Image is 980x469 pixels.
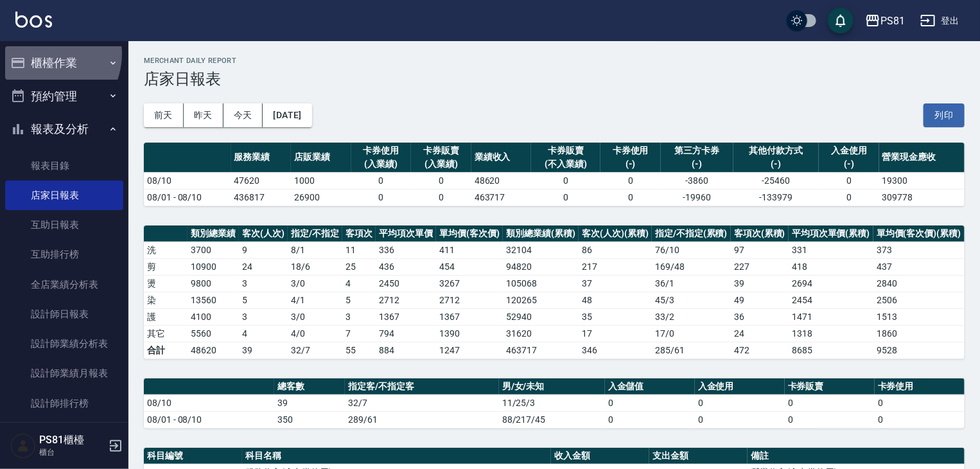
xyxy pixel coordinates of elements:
td: 0 [605,411,695,428]
td: 436817 [231,189,292,206]
td: 48620 [188,342,239,358]
a: 互助日報表 [5,210,123,240]
td: 32/7 [288,342,342,358]
td: 120265 [503,292,579,308]
button: PS81 [860,8,910,34]
th: 類別總業績 [188,226,239,242]
td: 3 [239,308,288,325]
th: 單均價(客次價) [436,226,503,242]
td: 884 [376,342,436,358]
button: 今天 [223,103,263,127]
td: 32104 [503,242,579,258]
td: 32/7 [345,394,499,411]
td: 3 [239,275,288,292]
td: 0 [785,394,875,411]
td: 227 [731,258,789,275]
td: 1860 [873,325,965,342]
td: 3 / 0 [288,275,342,292]
td: 3 [342,308,376,325]
td: 18 / 6 [288,258,342,275]
td: 48620 [471,172,532,189]
td: 346 [579,342,652,358]
a: 設計師排行榜 [5,389,123,418]
td: -19960 [661,189,733,206]
button: 前天 [144,103,184,127]
td: 0 [695,411,785,428]
td: 285/61 [652,342,731,358]
a: 設計師日報表 [5,299,123,329]
td: 13560 [188,292,239,308]
td: 19300 [879,172,965,189]
td: 3700 [188,242,239,258]
td: 2506 [873,292,965,308]
div: 卡券販賣 [534,144,597,157]
td: 39 [274,394,345,411]
td: 472 [731,342,789,358]
button: save [828,8,853,33]
td: 463717 [471,189,532,206]
td: 0 [411,172,471,189]
th: 指定客/不指定客 [345,378,499,395]
td: 2694 [789,275,873,292]
td: 336 [376,242,436,258]
a: 設計師業績月報表 [5,358,123,388]
a: 設計師業績分析表 [5,329,123,358]
button: [DATE] [263,103,311,127]
td: 0 [600,189,661,206]
td: 0 [531,172,600,189]
div: 卡券販賣 [414,144,468,157]
td: 08/10 [144,172,231,189]
td: 39 [731,275,789,292]
th: 總客數 [274,378,345,395]
td: 護 [144,308,188,325]
td: 45 / 3 [652,292,731,308]
td: 0 [785,411,875,428]
td: 燙 [144,275,188,292]
td: -25460 [733,172,819,189]
td: 11/25/3 [499,394,605,411]
td: 97 [731,242,789,258]
td: 9528 [873,342,965,358]
div: 入金使用 [822,144,876,157]
table: a dense table [144,226,965,359]
td: 11 [342,242,376,258]
td: 94820 [503,258,579,275]
td: 8685 [789,342,873,358]
td: 4100 [188,308,239,325]
th: 客項次(累積) [731,226,789,242]
td: 24 [731,325,789,342]
td: 55 [342,342,376,358]
p: 櫃台 [39,447,105,458]
td: 2712 [436,292,503,308]
td: 88/217/45 [499,411,605,428]
th: 科目名稱 [242,448,551,465]
td: 其它 [144,325,188,342]
th: 科目編號 [144,448,242,465]
h3: 店家日報表 [144,70,965,88]
th: 店販業績 [291,143,351,173]
a: 全店業績分析表 [5,270,123,299]
th: 平均項次單價 [376,226,436,242]
th: 指定/不指定(累積) [652,226,731,242]
td: 9800 [188,275,239,292]
td: 86 [579,242,652,258]
td: 52940 [503,308,579,325]
td: 2840 [873,275,965,292]
td: 1367 [436,308,503,325]
td: 49 [731,292,789,308]
td: 1247 [436,342,503,358]
td: 5560 [188,325,239,342]
td: 169 / 48 [652,258,731,275]
td: 9 [239,242,288,258]
td: 26900 [291,189,351,206]
td: 37 [579,275,652,292]
button: 報表及分析 [5,112,123,146]
div: (入業績) [354,157,408,171]
td: 454 [436,258,503,275]
td: 0 [875,394,965,411]
td: 10900 [188,258,239,275]
td: 1390 [436,325,503,342]
div: (-) [604,157,658,171]
td: 76 / 10 [652,242,731,258]
button: 昨天 [184,103,223,127]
